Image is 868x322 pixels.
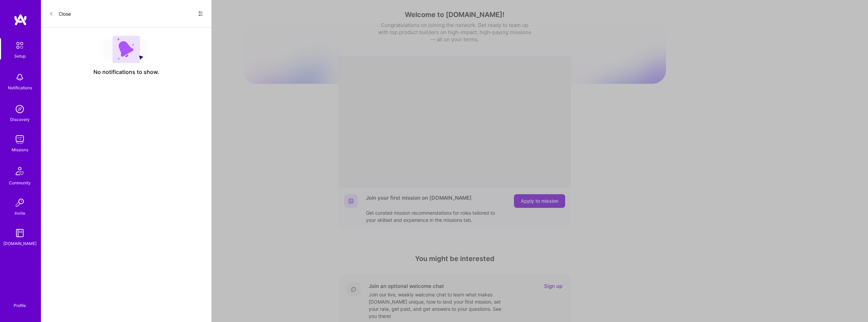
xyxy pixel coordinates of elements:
img: teamwork [13,133,27,146]
div: Discovery [10,116,30,123]
a: Profile [11,295,28,308]
div: Community [9,179,31,186]
span: No notifications to show. [93,68,159,76]
img: Community [12,163,28,179]
img: setup [13,38,27,52]
img: guide book [13,226,27,240]
div: Profile [14,302,26,308]
div: Missions [12,146,28,153]
img: bell [13,71,27,84]
div: Notifications [8,84,32,91]
div: Setup [14,52,26,60]
div: Invite [15,210,25,217]
button: Close [49,8,71,19]
img: Invite [13,196,27,210]
div: [DOMAIN_NAME] [3,240,36,247]
img: empty [104,36,149,63]
img: logo [14,14,27,26]
img: discovery [13,102,27,116]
